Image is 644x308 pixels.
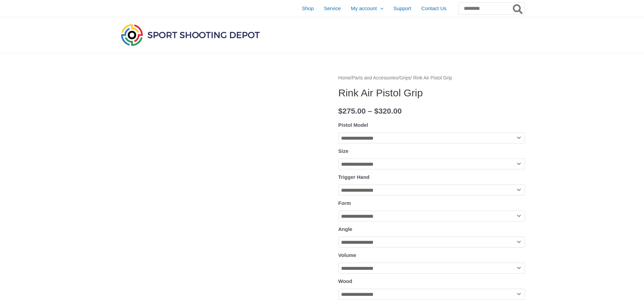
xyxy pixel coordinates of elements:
label: Angle [338,226,353,232]
img: Sport Shooting Depot [119,22,261,47]
label: Wood [338,278,352,284]
label: Form [338,200,351,206]
button: Search [511,3,525,14]
label: Size [338,148,349,154]
bdi: 320.00 [374,107,402,115]
span: $ [374,107,379,115]
a: Parts and Accessories [352,75,398,80]
span: – [368,107,372,115]
nav: Breadcrumb [338,74,525,82]
label: Trigger Hand [338,174,370,180]
a: Grips [400,75,411,80]
bdi: 275.00 [338,107,366,115]
h1: Rink Air Pistol Grip [338,87,525,99]
label: Volume [338,252,356,258]
label: Pistol Model [338,122,368,128]
a: Home [338,75,351,80]
span: $ [338,107,343,115]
